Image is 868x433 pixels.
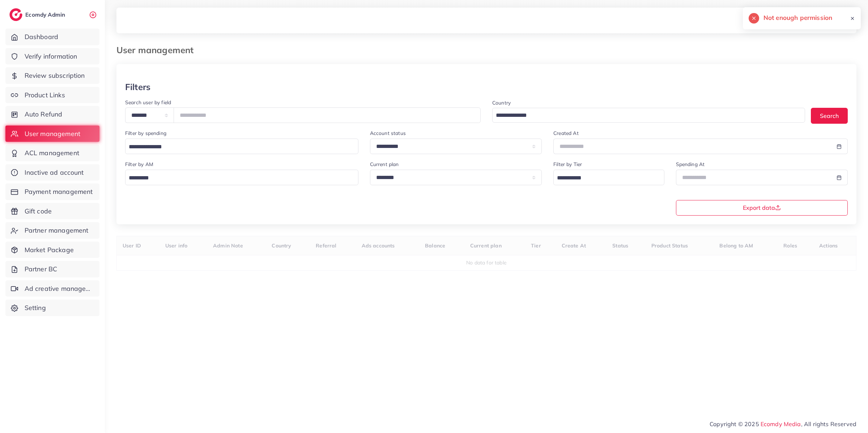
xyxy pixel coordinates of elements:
input: Search for option [554,173,655,184]
img: logo [9,8,22,21]
a: Payment management [5,183,99,200]
span: Verify information [25,52,77,61]
a: Ecomdy Media [761,420,801,428]
a: Partner management [5,222,99,239]
div: Search for option [125,170,358,185]
label: Filter by spending [125,130,166,137]
button: Search [811,108,848,123]
a: Ad creative management [5,280,99,297]
input: Search for option [126,141,349,153]
div: Search for option [125,139,358,154]
a: Partner BC [5,261,99,277]
label: Spending At [676,161,705,168]
span: , All rights Reserved [801,420,856,428]
a: Auto Refund [5,106,99,123]
span: Ad creative management [25,284,94,293]
a: ACL management [5,145,99,161]
h5: Not enough permission [763,13,832,22]
span: User management [25,129,80,139]
div: Search for option [553,170,664,185]
a: Verify information [5,48,99,65]
span: Product Links [25,90,65,100]
span: Gift code [25,207,52,216]
span: Review subscription [25,71,85,80]
span: Setting [25,303,46,313]
label: Search user by field [125,99,171,106]
label: Current plan [370,161,399,168]
h2: Ecomdy Admin [25,11,67,18]
a: logoEcomdy Admin [9,8,67,21]
a: User management [5,126,99,142]
span: Copyright © 2025 [710,420,856,428]
label: Created At [553,130,579,137]
span: Partner BC [25,264,58,274]
h3: Filters [125,82,150,92]
input: Search for option [493,110,796,121]
span: Inactive ad account [25,168,84,177]
a: Review subscription [5,67,99,84]
span: Dashboard [25,32,58,42]
a: Product Links [5,87,99,103]
input: Search for option [126,173,349,184]
label: Filter by Tier [553,161,582,168]
a: Inactive ad account [5,164,99,181]
div: Search for option [492,108,805,123]
label: Filter by AM [125,161,153,168]
a: Dashboard [5,29,99,45]
span: Export data [743,205,781,211]
span: Payment management [25,187,93,196]
span: ACL management [25,148,79,158]
button: Export data [676,200,848,216]
a: Gift code [5,203,99,220]
label: Account status [370,130,406,137]
span: Market Package [25,245,74,255]
h3: User management [116,45,199,55]
a: Setting [5,300,99,316]
label: Country [492,99,511,106]
span: Auto Refund [25,110,63,119]
span: Partner management [25,226,89,235]
a: Market Package [5,242,99,258]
